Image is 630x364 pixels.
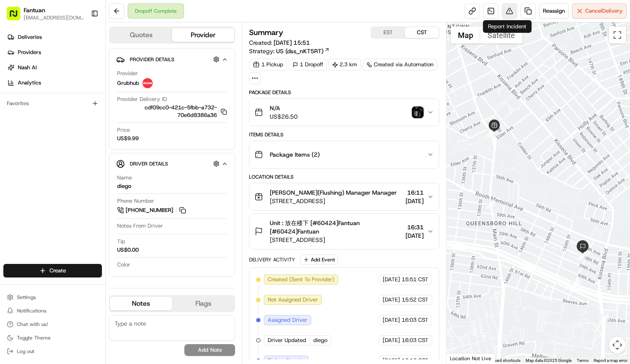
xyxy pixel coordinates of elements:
div: 2 [486,199,496,209]
button: Chat with us! [3,318,102,330]
span: Toggle Theme [17,334,51,341]
span: [DATE] [405,231,424,240]
button: Quotes [110,28,172,42]
div: 5 [599,314,608,323]
span: Grubhub [117,79,139,87]
h3: Summary [249,29,283,36]
button: EST [371,27,405,38]
span: [DATE] [383,316,400,324]
span: [DATE] 15:51 [274,39,310,46]
span: [PHONE_NUMBER] [126,206,173,214]
button: Provider [172,28,234,42]
div: 7 [570,279,580,288]
span: Package Items ( 2 ) [270,150,320,159]
span: Create [49,267,66,274]
span: Settings [17,294,36,301]
div: Favorites [3,97,102,110]
div: Strategy: [249,47,330,55]
span: Price [117,126,130,134]
div: 3 [547,353,556,363]
span: 16:03 CST [402,337,428,344]
button: N/AUS$26.50photo_proof_of_delivery image [249,99,439,126]
div: 1 [486,128,495,137]
div: Created via Automation [363,59,437,71]
span: Cancel Delivery [585,7,623,15]
a: Report a map error [594,358,627,363]
div: Location Not Live [446,353,495,364]
span: US$26.50 [270,112,298,121]
span: Created: [249,38,310,47]
button: Show satellite imagery [480,27,522,43]
button: Settings [3,291,102,303]
button: Unit : 放在楼下 [#60424]Fantuan [#60424]Fantuan[STREET_ADDRESS]16:31[DATE] [249,214,439,249]
button: Flags [172,297,234,310]
a: Nash AI [3,61,105,74]
span: Map data ©2025 Google [526,358,572,363]
span: N/A [270,104,298,112]
span: Name [117,174,132,182]
span: US$9.99 [117,135,139,142]
div: Package Details [249,89,439,96]
span: Unit : 放在楼下 [#60424]Fantuan [#60424]Fantuan [270,219,402,236]
div: diego [117,182,131,190]
span: [DATE] [383,296,400,304]
span: diego [313,337,327,344]
button: Provider Details [116,52,228,66]
span: Chat with us! [17,321,48,328]
button: Package Items (2) [249,141,439,168]
button: Keyboard shortcuts [484,358,520,364]
div: 6 [577,251,586,261]
button: cdf09cc0-421c-5fbb-a732-70e6d8386a36 [117,104,227,119]
span: 15:52 CST [402,296,428,304]
button: Toggle Theme [3,332,102,344]
img: 5e692f75ce7d37001a5d71f1 [142,78,153,88]
span: Provider Details [130,56,174,63]
span: Created (Sent To Provider) [268,276,334,283]
span: Tip [117,238,125,245]
a: Terms (opens in new tab) [577,358,589,363]
div: 2.3 km [329,59,361,71]
button: Fantuan[EMAIL_ADDRESS][DOMAIN_NAME] [3,3,88,24]
span: Notifications [17,307,47,314]
span: [DATE] [383,276,400,283]
span: 15:51 CST [402,276,428,283]
img: photo_proof_of_delivery image [412,106,424,118]
span: [PERSON_NAME](Flushing) Manager Manager [270,188,397,197]
span: Notes From Driver [117,222,163,230]
a: Analytics [3,76,105,90]
span: 16:11 [405,188,424,197]
div: Items Details [249,131,439,138]
span: Fantuan [24,6,45,14]
button: Show street map [451,27,480,43]
button: Add Event [300,255,338,265]
button: CST [405,27,439,38]
div: Location Details [249,174,439,180]
button: [PERSON_NAME](Flushing) Manager Manager[STREET_ADDRESS]16:11[DATE] [249,183,439,210]
div: 1 Dropoff [289,59,327,71]
button: Log out [3,345,102,357]
span: Not Assigned Driver [268,296,318,304]
div: 1 Pickup [249,59,287,71]
span: Provider Delivery ID [117,95,167,103]
button: [EMAIL_ADDRESS][DOMAIN_NAME] [24,14,84,21]
button: Notes [110,297,172,310]
span: Driver Details [130,160,168,167]
button: Create [3,264,102,277]
a: US (dss_nKT5RT) [276,47,330,55]
span: Log out [17,348,34,355]
div: Report Incident [483,20,531,33]
span: Deliveries [18,33,42,41]
span: Phone Number [117,197,154,205]
span: Color [117,261,130,269]
a: Providers [3,46,105,59]
span: 16:03 CST [402,316,428,324]
button: Map camera controls [609,337,626,353]
div: US$0.00 [117,246,139,254]
div: Delivery Activity [249,256,295,263]
a: Deliveries [3,30,105,44]
span: Provider [117,70,138,77]
button: Toggle fullscreen view [609,27,626,43]
span: Reassign [543,7,565,15]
